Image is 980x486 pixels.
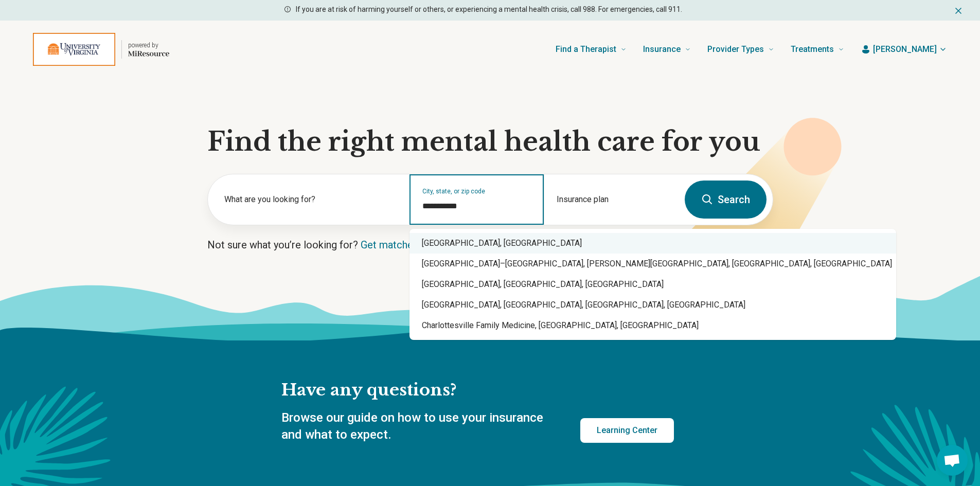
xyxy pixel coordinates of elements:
[296,4,682,15] p: If you are at risk of harming yourself or others, or experiencing a mental health crisis, call 98...
[207,127,773,157] h1: Find the right mental health care for you
[953,4,964,16] button: Dismiss
[791,42,834,57] span: Treatments
[707,42,764,57] span: Provider Types
[685,181,767,219] button: Search
[643,42,681,57] span: Insurance
[207,238,773,252] p: Not sure what you’re looking for?
[361,239,419,251] a: Get matched
[281,380,674,401] h2: Have any questions?
[409,295,896,315] div: [GEOGRAPHIC_DATA], [GEOGRAPHIC_DATA], [GEOGRAPHIC_DATA], [GEOGRAPHIC_DATA]
[281,409,556,444] p: Browse our guide on how to use your insurance and what to expect.
[409,274,896,295] div: [GEOGRAPHIC_DATA], [GEOGRAPHIC_DATA], [GEOGRAPHIC_DATA]
[937,445,968,476] div: Open chat
[873,43,937,56] span: [PERSON_NAME]
[224,193,397,206] label: What are you looking for?
[128,41,169,49] p: powered by
[409,229,896,340] div: Suggestions
[409,233,896,254] div: [GEOGRAPHIC_DATA], [GEOGRAPHIC_DATA]
[580,418,674,443] a: Learning Center
[409,315,896,336] div: Charlottesville Family Medicine, [GEOGRAPHIC_DATA], [GEOGRAPHIC_DATA]
[409,254,896,274] div: [GEOGRAPHIC_DATA]–[GEOGRAPHIC_DATA], [PERSON_NAME][GEOGRAPHIC_DATA], [GEOGRAPHIC_DATA], [GEOGRAPH...
[556,42,616,57] span: Find a Therapist
[33,33,169,66] a: Home page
